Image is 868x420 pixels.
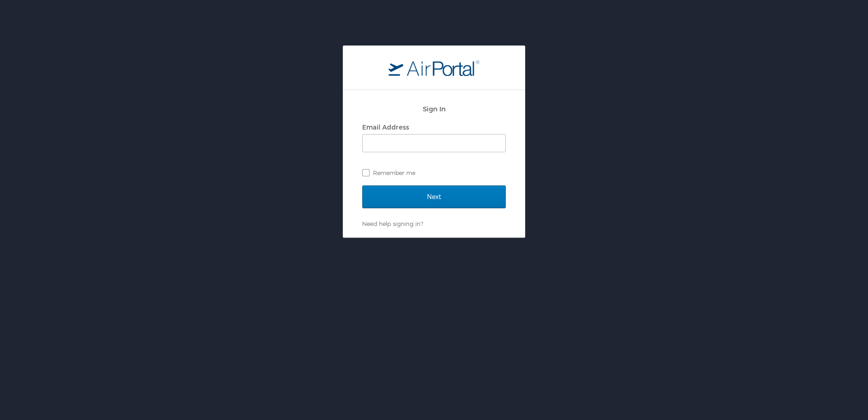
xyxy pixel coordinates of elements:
a: Need help signing in? [362,220,423,227]
input: Next [362,185,506,208]
h2: Sign In [362,104,506,114]
img: logo [389,60,479,76]
label: Email Address [362,123,409,131]
label: Remember me [362,166,506,180]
